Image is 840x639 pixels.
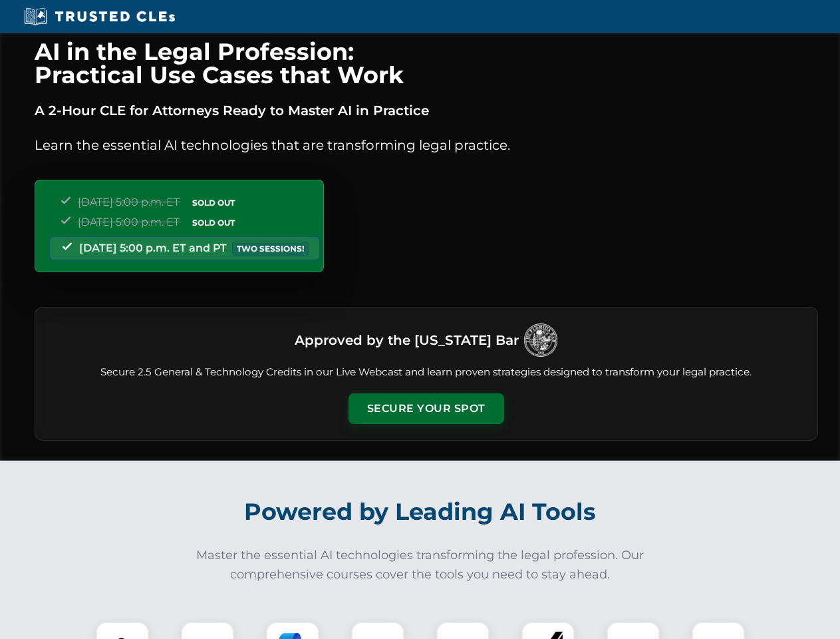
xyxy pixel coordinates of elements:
span: [DATE] 5:00 p.m. ET [78,216,180,228]
p: Secure 2.5 General & Technology Credits in our Live Webcast and learn proven strategies designed ... [51,365,801,380]
span: [DATE] 5:00 p.m. ET [78,196,180,208]
span: SOLD OUT [188,216,239,230]
h3: Approved by the [US_STATE] Bar [295,328,519,352]
img: Logo [524,323,557,357]
p: A 2-Hour CLE for Attorneys Ready to Master AI in Practice [35,100,818,121]
img: Trusted CLEs [20,7,179,27]
span: SOLD OUT [188,196,239,210]
button: Secure Your Spot [349,393,504,424]
h2: Powered by Leading AI Tools [52,489,789,535]
h1: AI in the Legal Profession: Practical Use Cases that Work [35,40,818,87]
p: Master the essential AI technologies transforming the legal profession. Our comprehensive courses... [188,546,653,584]
p: Learn the essential AI technologies that are transforming legal practice. [35,134,818,156]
